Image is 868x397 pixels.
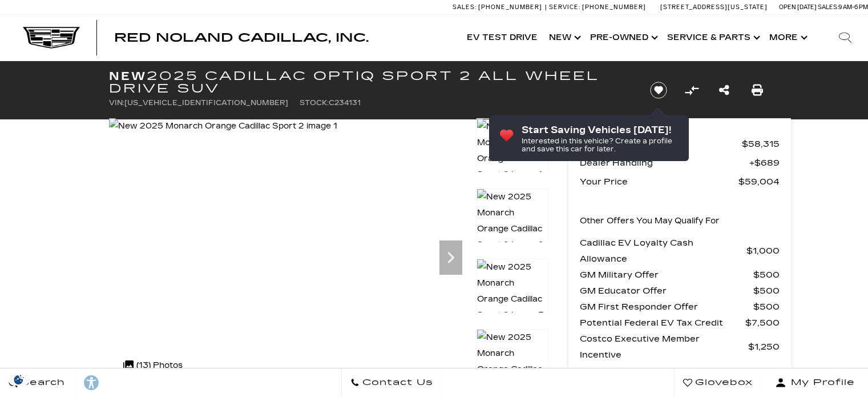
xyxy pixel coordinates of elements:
[6,374,32,386] section: Click to Open Cookie Consent Modal
[580,235,780,267] a: Cadillac EV Loyalty Cash Allowance $1,000
[453,4,545,10] a: Sales: [PHONE_NUMBER]
[477,118,548,183] img: New 2025 Monarch Orange Cadillac Sport 2 image 1
[477,259,548,324] img: New 2025 Monarch Orange Cadillac Sport 2 image 3
[478,3,542,11] span: [PHONE_NUMBER]
[738,174,780,190] span: $59,004
[341,368,442,397] a: Contact Us
[329,99,361,107] span: C234131
[749,155,780,171] span: $689
[818,3,838,11] span: Sales:
[646,81,671,99] button: Save vehicle
[582,3,646,11] span: [PHONE_NUMBER]
[109,70,631,95] h1: 2025 Cadillac OPTIQ Sport 2 All Wheel Drive SUV
[580,136,780,152] a: MSRP $58,315
[753,267,780,283] span: $500
[118,352,188,379] div: (13) Photos
[786,375,855,391] span: My Profile
[580,155,780,171] a: Dealer Handling $689
[6,374,32,386] img: Opt-Out Icon
[580,213,720,229] p: Other Offers You May Qualify For
[580,315,745,331] span: Potential Federal EV Tax Credit
[477,329,548,394] img: New 2025 Monarch Orange Cadillac Sport 2 image 4
[753,299,780,315] span: $500
[580,315,780,331] a: Potential Federal EV Tax Credit $7,500
[580,283,753,299] span: GM Educator Offer
[580,174,780,190] a: Your Price $59,004
[114,32,369,43] a: Red Noland Cadillac, Inc.
[580,283,780,299] a: GM Educator Offer $500
[580,299,780,315] a: GM First Responder Offer $500
[580,136,742,152] span: MSRP
[114,31,369,45] span: Red Noland Cadillac, Inc.
[762,368,868,397] button: Open user profile menu
[580,299,753,315] span: GM First Responder Offer
[23,27,80,49] img: Cadillac Dark Logo with Cadillac White Text
[124,99,288,107] span: [US_VEHICLE_IDENTIFICATION_NUMBER]
[838,3,868,11] span: 9 AM-6 PM
[109,99,124,107] span: VIN:
[692,375,753,391] span: Glovebox
[109,69,147,83] strong: New
[580,363,780,395] a: Costco Gold Star and Business Member Incentive $1,000
[764,15,811,61] button: More
[580,174,738,190] span: Your Price
[543,15,584,61] a: New
[674,368,762,397] a: Glovebox
[683,82,700,99] button: Compare Vehicle
[580,155,749,171] span: Dealer Handling
[752,82,763,98] a: Print this New 2025 Cadillac OPTIQ Sport 2 All Wheel Drive SUV
[584,15,661,61] a: Pre-Owned
[748,339,780,355] span: $1,250
[746,243,780,259] span: $1,000
[461,15,543,61] a: EV Test Drive
[742,136,780,152] span: $58,315
[300,99,329,107] span: Stock:
[745,315,780,331] span: $7,500
[580,363,746,395] span: Costco Gold Star and Business Member Incentive
[580,235,746,267] span: Cadillac EV Loyalty Cash Allowance
[580,331,748,363] span: Costco Executive Member Incentive
[580,267,780,283] a: GM Military Offer $500
[661,15,764,61] a: Service & Parts
[580,267,753,283] span: GM Military Offer
[580,331,780,363] a: Costco Executive Member Incentive $1,250
[360,375,433,391] span: Contact Us
[545,4,649,10] a: Service: [PHONE_NUMBER]
[109,118,337,134] img: New 2025 Monarch Orange Cadillac Sport 2 image 1
[477,189,548,254] img: New 2025 Monarch Orange Cadillac Sport 2 image 2
[549,3,580,11] span: Service:
[719,82,729,98] a: Share this New 2025 Cadillac OPTIQ Sport 2 All Wheel Drive SUV
[660,3,768,11] a: [STREET_ADDRESS][US_STATE]
[439,240,462,275] div: Next
[753,283,780,299] span: $500
[18,375,65,391] span: Search
[453,3,477,11] span: Sales:
[779,3,817,11] span: Open [DATE]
